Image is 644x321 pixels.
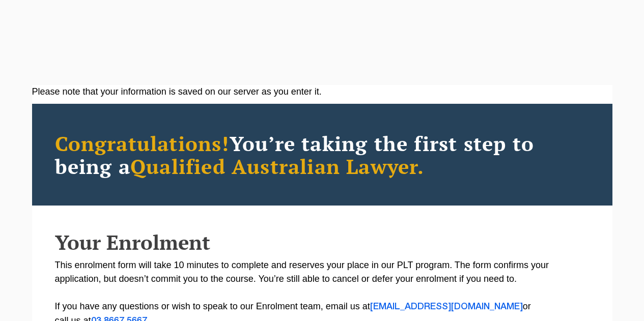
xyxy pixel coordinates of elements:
h2: You’re taking the first step to being a [55,132,590,178]
a: [EMAIL_ADDRESS][DOMAIN_NAME] [370,303,523,311]
div: Please note that your information is saved on our server as you enter it. [32,85,612,99]
span: Qualified Australian Lawyer. [130,153,425,180]
h2: Your Enrolment [55,231,590,253]
span: Congratulations! [55,130,230,157]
